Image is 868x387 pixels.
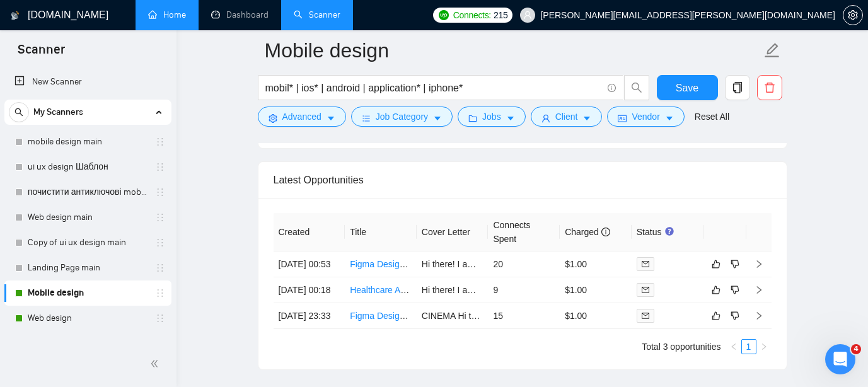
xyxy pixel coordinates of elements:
img: upwork-logo.png [439,10,449,20]
li: Previous Page [726,339,741,354]
td: 15 [488,303,560,329]
a: Figma Designer for Mobile App (Wireframes + UI/UX + Prototyping) [350,311,613,321]
a: Reset All [695,110,729,124]
a: homeHome [148,9,186,20]
a: Figma Design for Communication Application [350,259,526,269]
span: Save [676,80,698,96]
button: search [624,75,649,100]
span: caret-down [506,113,515,123]
th: Created [274,213,345,251]
button: search [9,102,29,122]
span: setting [843,10,862,20]
button: dislike [727,308,743,323]
span: right [755,260,763,269]
span: info-circle [608,84,616,92]
span: Vendor [632,110,659,124]
span: Charged [565,227,610,237]
span: dislike [731,285,739,295]
a: ui ux design Шаблон [28,154,148,180]
a: searchScanner [294,9,340,20]
td: Healthcare Application Redesign Specialist [345,277,417,303]
th: Connects Spent [488,213,560,251]
span: Job Category [376,110,428,124]
button: delete [757,75,782,100]
span: bars [362,113,371,123]
span: double-left [150,357,163,370]
button: idcardVendorcaret-down [607,107,684,127]
button: dislike [727,282,743,297]
li: 1 [741,339,756,354]
span: caret-down [327,113,335,123]
button: folderJobscaret-down [458,107,526,127]
li: My Scanners [4,100,171,331]
a: setting [843,10,863,20]
button: like [709,257,724,272]
td: [DATE] 00:18 [274,277,345,303]
th: Status [632,213,703,251]
td: $1.00 [560,251,632,277]
td: 9 [488,277,560,303]
span: search [625,82,649,93]
li: Total 3 opportunities [642,339,720,354]
span: holder [155,313,165,323]
span: user [523,11,532,20]
button: left [726,339,741,354]
button: like [709,282,724,297]
span: holder [155,263,165,273]
a: Web design [28,306,148,331]
input: Search Freelance Jobs... [265,80,602,96]
span: holder [155,238,165,248]
input: Scanner name... [265,35,761,66]
a: Copy of ui ux design main [28,230,148,255]
span: right [755,286,763,294]
span: user [541,113,550,123]
span: Jobs [482,110,501,124]
span: holder [155,162,165,172]
span: 215 [494,8,507,22]
span: idcard [618,113,627,123]
span: mail [642,286,649,294]
span: edit [764,42,780,59]
span: holder [155,212,165,222]
span: search [9,108,28,117]
span: holder [155,288,165,298]
a: Landing Page main [28,255,148,280]
th: Cover Letter [417,213,489,251]
span: dislike [731,259,739,269]
span: right [755,311,763,320]
span: Connects: [453,8,491,22]
a: почистити антиключові mobile design main [28,180,148,205]
span: info-circle [601,228,610,236]
td: [DATE] 00:53 [274,251,345,277]
span: left [730,343,738,350]
span: Advanced [282,110,321,124]
td: Figma Designer for Mobile App (Wireframes + UI/UX + Prototyping) [345,303,417,329]
li: New Scanner [4,69,171,95]
span: right [760,343,768,350]
button: setting [843,5,863,25]
button: right [756,339,772,354]
span: holder [155,137,165,147]
button: userClientcaret-down [531,107,603,127]
span: like [712,311,720,321]
div: Latest Opportunities [274,162,772,198]
img: logo [11,6,20,26]
td: $1.00 [560,277,632,303]
button: dislike [727,257,743,272]
div: Tooltip anchor [664,226,675,237]
span: mail [642,312,649,320]
span: 4 [851,344,861,354]
li: Next Page [756,339,772,354]
td: $1.00 [560,303,632,329]
span: folder [468,113,477,123]
a: mobile design main [28,129,148,154]
span: My Scanners [33,100,83,125]
span: caret-down [665,113,674,123]
span: like [712,259,720,269]
span: caret-down [582,113,591,123]
td: Figma Design for Communication Application [345,251,417,277]
a: dashboardDashboard [211,9,269,20]
span: dislike [731,311,739,321]
span: copy [726,82,749,93]
a: Mobile design [28,280,148,306]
